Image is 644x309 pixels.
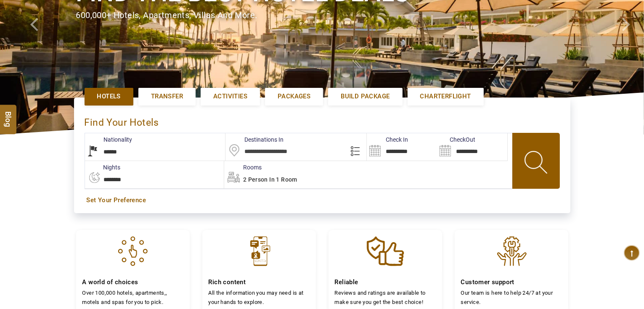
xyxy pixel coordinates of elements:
[82,288,183,306] p: Over 100,000 hotels, apartments,, motels and spas for you to pick.
[82,278,183,286] h4: A world of choices
[367,133,437,161] input: Search
[85,88,133,105] a: Hotels
[225,135,284,144] label: Destinations In
[85,108,560,133] div: Find Your Hotels
[437,133,507,161] input: Search
[224,163,262,172] label: Rooms
[213,92,247,101] span: Activities
[335,288,436,306] p: Reviews and ratings are available to make sure you get the best choice!
[437,135,475,144] label: CheckOut
[85,163,121,172] label: nights
[243,176,297,183] span: 2 Person in 1 Room
[335,278,436,286] h4: Reliable
[201,88,260,105] a: Activities
[97,92,121,101] span: Hotels
[408,88,484,105] a: Charterflight
[328,88,402,105] a: Build Package
[3,111,14,118] span: Blog
[76,9,568,21] div: 600,000+ hotels, apartments, villas and more.
[138,88,196,105] a: Transfer
[151,92,183,101] span: Transfer
[420,92,471,101] span: Charterflight
[265,88,323,105] a: Packages
[85,135,133,144] label: Nationality
[209,278,310,286] h4: Rich content
[209,288,310,306] p: All the information you may need is at your hands to explore.
[461,288,562,306] p: Our team is here to help 24/7 at your service.
[367,135,408,144] label: Check In
[87,196,558,205] a: Set Your Preference
[341,92,390,101] span: Build Package
[461,278,562,286] h4: Customer support
[278,92,310,101] span: Packages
